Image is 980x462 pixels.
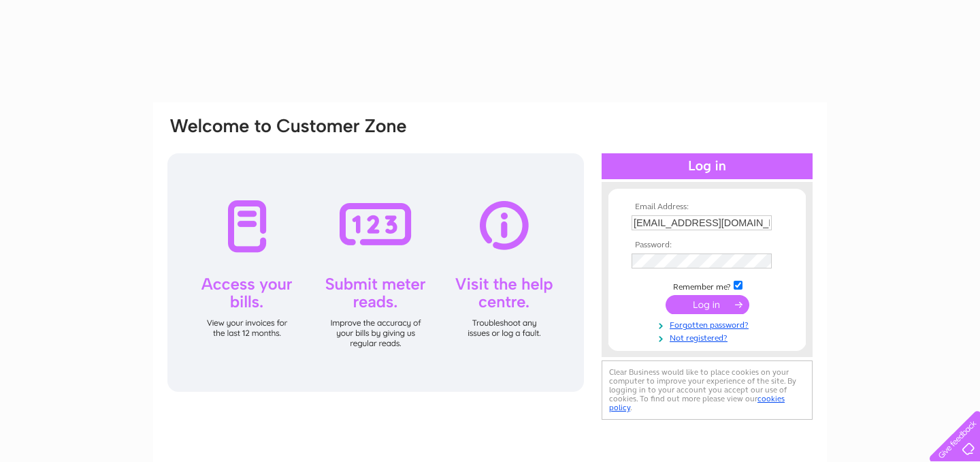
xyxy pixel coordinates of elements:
[666,295,749,314] input: Submit
[628,279,786,292] td: Remember me?
[628,241,786,250] th: Password:
[632,318,786,330] a: Forgotten password?
[609,394,785,412] a: cookies policy
[602,360,813,420] div: Clear Business would like to place cookies on your computer to improve your experience of the sit...
[628,202,786,212] th: Email Address:
[632,330,786,343] a: Not registered?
